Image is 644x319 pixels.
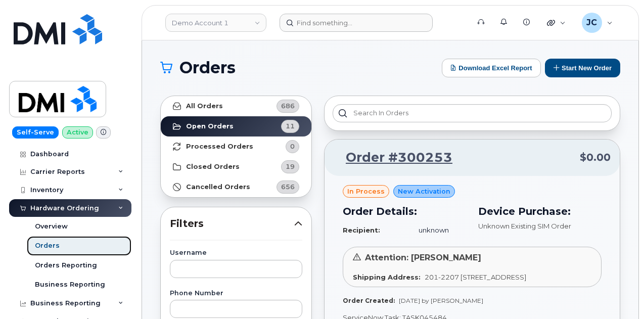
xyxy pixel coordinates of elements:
h3: Order Details: [343,204,466,219]
strong: Processed Orders [186,143,253,151]
strong: Cancelled Orders [186,183,250,191]
a: Order #300253 [334,149,452,167]
a: Closed Orders19 [161,157,311,177]
span: [DATE] by [PERSON_NAME] [399,297,483,304]
span: 19 [286,162,295,171]
span: 201-2207 [STREET_ADDRESS] [425,273,526,281]
span: 686 [281,101,295,111]
strong: Shipping Address: [353,273,421,281]
h3: Device Purchase: [478,204,602,219]
strong: All Orders [186,102,223,110]
strong: Open Orders [186,122,234,130]
label: Phone Number [170,290,302,297]
span: 0 [290,142,295,151]
input: Search in orders [333,104,612,122]
td: unknown [409,221,466,239]
a: Processed Orders0 [161,136,311,157]
span: Orders [179,60,236,75]
button: Download Excel Report [442,59,541,77]
strong: Order Created: [343,297,395,304]
strong: Closed Orders [186,163,240,171]
label: Username [170,250,302,256]
span: Unknown Existing SIM Order [478,222,571,230]
span: New Activation [398,187,450,196]
span: Filters [170,216,294,231]
a: Cancelled Orders656 [161,177,311,197]
span: Attention: [PERSON_NAME] [365,253,481,262]
button: Start New Order [545,59,620,77]
a: All Orders686 [161,96,311,116]
strong: Recipient: [343,226,380,234]
span: 11 [286,121,295,131]
span: in process [347,187,385,196]
span: 656 [281,182,295,192]
span: $0.00 [580,150,611,165]
a: Open Orders11 [161,116,311,136]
